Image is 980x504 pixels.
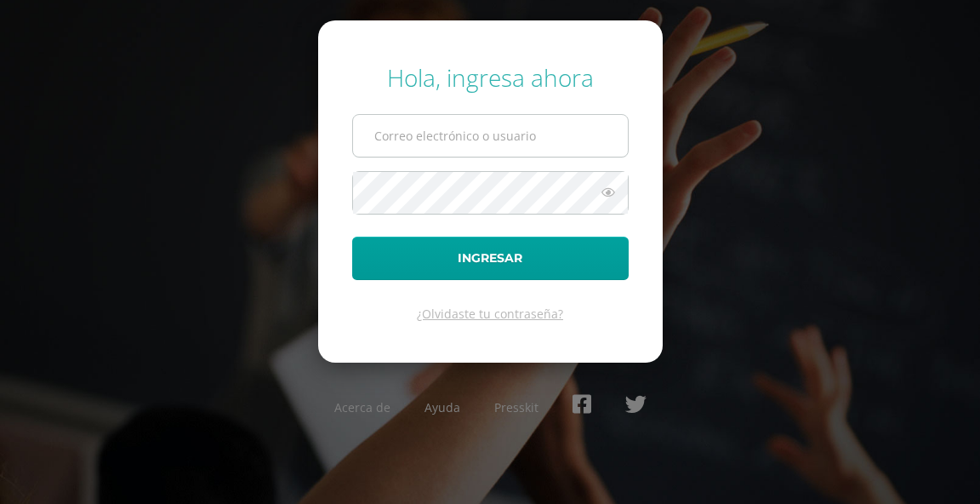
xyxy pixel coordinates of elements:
[417,306,563,322] a: ¿Olvidaste tu contraseña?
[353,115,628,157] input: Correo electrónico o usuario
[352,237,629,280] button: Ingresar
[494,399,538,415] a: Presskit
[424,399,460,415] a: Ayuda
[334,399,390,415] a: Acerca de
[352,61,629,94] div: Hola, ingresa ahora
